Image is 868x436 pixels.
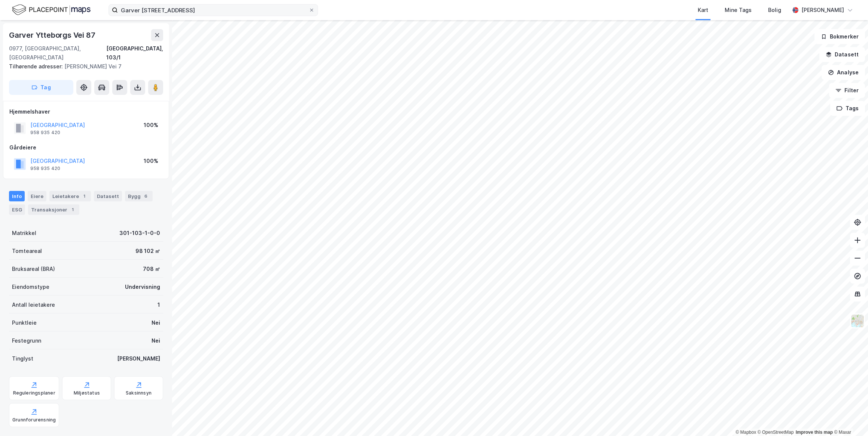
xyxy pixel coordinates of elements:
div: Undervisning [125,282,160,291]
div: Bruksareal (BRA) [12,265,55,273]
img: Z [850,314,865,328]
input: Søk på adresse, matrikkel, gårdeiere, leietakere eller personer [118,4,309,16]
div: [PERSON_NAME] Vei 7 [9,62,157,71]
div: 301-103-1-0-0 [119,229,160,238]
div: Leietakere [49,191,91,201]
div: 1 [69,206,76,213]
div: [PERSON_NAME] [801,6,844,15]
div: [GEOGRAPHIC_DATA], 103/1 [106,44,163,62]
button: Bokmerker [814,29,865,44]
div: 98 102 ㎡ [135,247,160,256]
div: 100% [144,121,158,130]
div: 1 [80,192,88,200]
div: Bolig [768,6,781,15]
div: Festegrunn [12,336,41,345]
div: Hjemmelshaver [9,107,163,116]
div: 6 [142,192,150,200]
div: [PERSON_NAME] [117,354,160,363]
div: Bygg [125,191,153,201]
a: Improve this map [796,430,833,435]
div: 958 935 420 [30,166,60,171]
div: Kart [698,6,708,15]
div: Datasett [94,191,122,201]
div: Reguleringsplaner [13,390,55,396]
div: ESG [9,204,25,215]
div: Garver Ytteborgs Vei 87 [9,29,97,41]
div: Punktleie [12,318,37,327]
button: Filter [829,83,865,98]
div: Mine Tags [725,6,752,15]
div: 0977, [GEOGRAPHIC_DATA], [GEOGRAPHIC_DATA] [9,44,106,62]
div: 100% [144,157,158,166]
div: Transaksjoner [28,204,79,215]
button: Datasett [819,47,865,62]
div: Nei [152,336,160,345]
div: Kontrollprogram for chat [831,400,868,436]
div: Eiere [28,191,46,201]
div: Gårdeiere [9,143,163,152]
div: Tinglyst [12,354,33,363]
button: Tags [830,101,865,116]
div: Saksinnsyn [126,390,152,396]
div: 958 935 420 [30,130,60,136]
a: OpenStreetMap [758,430,794,435]
div: Grunnforurensning [12,417,56,423]
span: Tilhørende adresser: [9,63,64,69]
div: Info [9,191,25,201]
iframe: Chat Widget [831,400,868,436]
button: Tag [9,80,73,95]
div: 708 ㎡ [143,265,160,273]
div: Tomteareal [12,247,42,256]
button: Analyse [822,65,865,80]
img: logo.f888ab2527a4732fd821a326f86c7f29.svg [12,3,91,16]
div: Miljøstatus [74,390,100,396]
div: Nei [152,318,160,327]
div: Eiendomstype [12,282,49,291]
div: Matrikkel [12,229,36,238]
div: 1 [158,300,160,309]
a: Mapbox [736,430,756,435]
div: Antall leietakere [12,300,55,309]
